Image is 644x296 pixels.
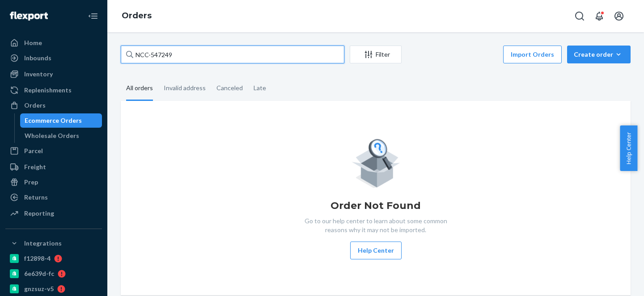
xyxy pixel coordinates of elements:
div: Inbounds [24,54,51,63]
p: Go to our help center to learn about some common reasons why it may not be imported. [297,217,454,234]
div: Inventory [24,70,53,79]
div: Wholesale Orders [25,131,79,140]
div: Canceled [216,76,243,100]
ol: breadcrumbs [114,3,159,29]
div: All orders [126,76,153,101]
div: Replenishments [24,86,72,95]
input: Search orders [121,46,344,63]
a: Replenishments [5,83,102,97]
a: Parcel [5,144,102,158]
div: Invalid address [164,76,206,100]
button: Filter [350,46,402,63]
div: Filter [350,50,401,59]
a: 6e639d-fc [5,267,102,281]
a: f12898-4 [5,251,102,266]
button: Integrations [5,236,102,250]
button: Open Search Box [571,7,589,25]
a: Home [5,36,102,50]
a: Returns [5,190,102,204]
a: Ecommerce Orders [20,113,102,128]
div: Integrations [24,239,62,248]
a: Freight [5,160,102,174]
div: Create order [574,50,624,59]
div: Ecommerce Orders [25,116,82,125]
div: Parcel [24,146,43,155]
a: Wholesale Orders [20,129,102,143]
button: Help Center [350,242,402,259]
button: Import Orders [503,46,562,63]
button: Open notifications [590,7,608,25]
a: Prep [5,175,102,189]
img: Empty list [352,137,400,188]
a: gnzsuz-v5 [5,282,102,296]
div: f12898-4 [24,254,51,263]
a: Inbounds [5,51,102,65]
h1: Order Not Found [330,199,421,213]
div: Returns [24,193,48,202]
a: Reporting [5,206,102,221]
div: Late [254,76,266,100]
div: 6e639d-fc [24,269,54,278]
a: Orders [122,11,152,21]
button: Create order [567,46,631,63]
div: Home [24,38,42,47]
button: Close Navigation [84,7,102,25]
button: Open account menu [610,7,628,25]
div: gnzsuz-v5 [24,284,54,293]
button: Help Center [620,125,637,171]
div: Reporting [24,209,54,218]
img: Flexport logo [10,12,48,21]
div: Prep [24,178,38,187]
div: Freight [24,163,46,171]
a: Orders [5,98,102,113]
a: Inventory [5,67,102,81]
div: Orders [24,101,46,110]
